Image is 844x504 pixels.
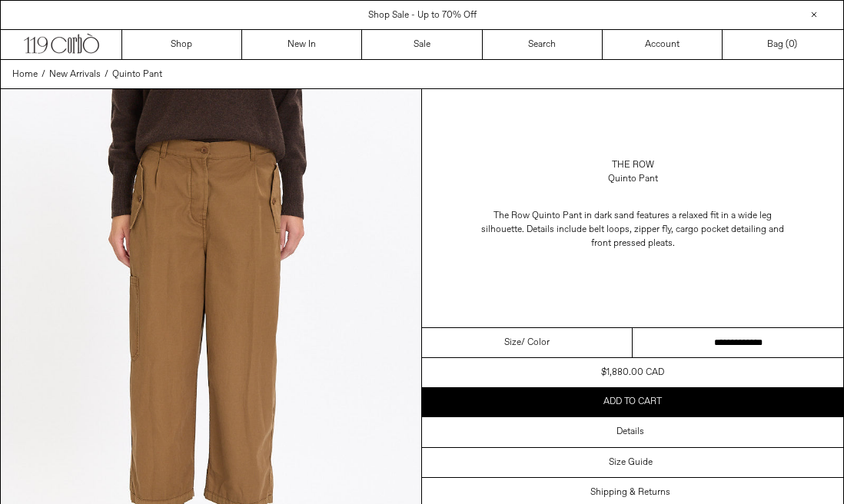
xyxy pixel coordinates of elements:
[609,457,653,468] h3: Size Guide
[616,426,644,437] h3: Details
[112,68,162,81] span: Quinto Pant
[789,38,797,51] span: )
[362,30,482,59] a: Sale
[368,9,477,22] a: Shop Sale - Up to 70% Off
[723,30,842,59] a: Bag ()
[603,396,662,408] span: Add to cart
[122,30,242,59] a: Shop
[42,68,45,81] span: /
[603,30,723,59] a: Account
[521,336,550,350] span: / Color
[105,68,108,81] span: /
[49,68,101,81] a: New Arrivals
[590,487,670,498] h3: Shipping & Returns
[504,336,521,350] span: Size
[422,387,843,416] button: Add to cart
[789,38,794,51] span: 0
[12,68,38,81] a: Home
[12,68,38,81] span: Home
[612,158,654,172] a: The Row
[483,30,603,59] a: Search
[49,68,101,81] span: New Arrivals
[112,68,162,81] a: Quinto Pant
[242,30,362,59] a: New In
[608,172,658,186] div: Quinto Pant
[479,201,786,258] p: The Row Quinto Pant in dark sand features a relaxed fit in a wide leg silhouette. Details include...
[601,366,664,380] div: $1,880.00 CAD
